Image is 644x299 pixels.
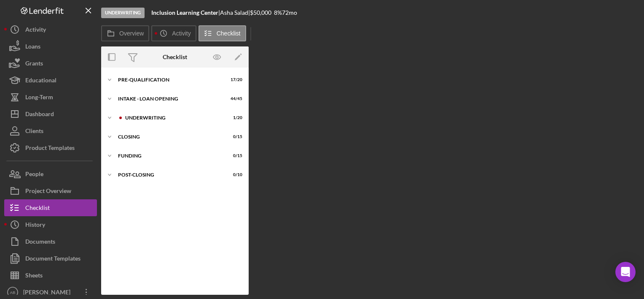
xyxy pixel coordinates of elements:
[25,72,56,91] div: Educational
[25,216,45,235] div: History
[118,172,221,177] div: POST-CLOSING
[151,9,218,16] b: Inclusion Learning Center
[151,25,196,41] button: Activity
[227,153,242,158] div: 0 / 15
[4,72,97,89] button: Educational
[4,21,97,38] button: Activity
[4,38,97,55] button: Loans
[615,262,636,282] div: Open Intercom Messenger
[118,96,221,101] div: INTAKE - LOAN OPENING
[4,182,97,199] button: Project Overview
[25,267,43,286] div: Sheets
[4,216,97,233] button: History
[220,9,250,16] div: Asha Salad |
[4,233,97,250] button: Documents
[10,290,16,295] text: AB
[217,30,241,37] label: Checklist
[118,134,221,139] div: CLOSING
[4,122,97,139] button: Clients
[25,182,71,201] div: Project Overview
[101,8,145,18] div: Underwriting
[118,153,221,158] div: Funding
[25,199,50,218] div: Checklist
[151,9,220,16] div: |
[172,30,191,37] label: Activity
[25,21,46,40] div: Activity
[118,77,221,82] div: Pre-Qualification
[227,77,242,82] div: 17 / 20
[25,166,43,185] div: People
[227,96,242,101] div: 44 / 45
[25,122,43,141] div: Clients
[25,38,40,57] div: Loans
[4,199,97,216] button: Checklist
[163,54,187,60] div: Checklist
[227,134,242,139] div: 0 / 15
[25,89,53,108] div: Long-Term
[227,172,242,177] div: 0 / 10
[25,233,55,252] div: Documents
[101,25,149,41] button: Overview
[4,139,97,156] button: Product Templates
[4,166,97,182] button: People
[227,115,242,120] div: 1 / 20
[25,106,54,125] div: Dashboard
[274,9,282,16] div: 8 %
[125,115,221,120] div: UNDERWRITING
[4,55,97,72] button: Grants
[4,106,97,122] button: Dashboard
[4,267,97,284] button: Sheets
[25,55,43,74] div: Grants
[199,25,246,41] button: Checklist
[25,250,80,269] div: Document Templates
[4,250,97,267] button: Document Templates
[250,9,271,16] span: $50,000
[282,9,297,16] div: 72 mo
[119,30,144,37] label: Overview
[4,89,97,106] button: Long-Term
[25,139,75,158] div: Product Templates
